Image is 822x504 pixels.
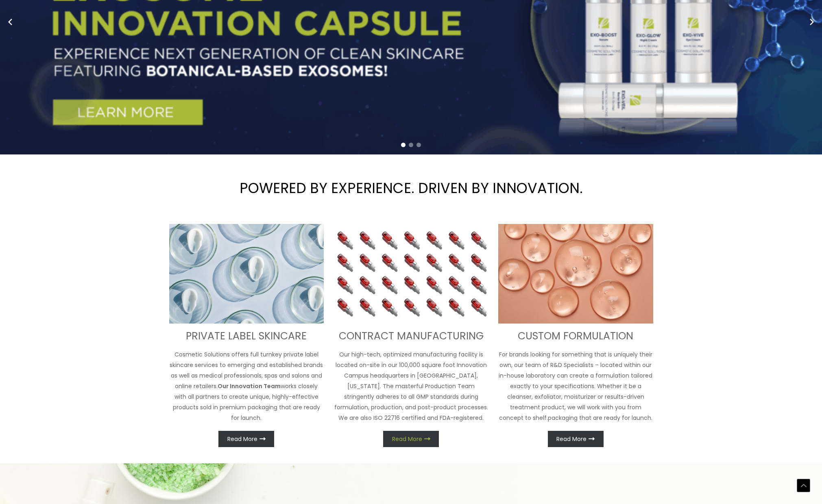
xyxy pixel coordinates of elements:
span: Read More [556,436,587,442]
button: Previous slide [4,16,16,28]
img: turnkey private label skincare [169,224,324,324]
p: For brands looking for something that is uniquely their own, our team of R&D Specialists – locate... [498,349,653,423]
a: Read More [548,431,604,447]
p: Our high-tech, optimized manufacturing facility is located on-site in our 100,000 square foot Inn... [334,349,488,423]
h3: CONTRACT MANUFACTURING [334,330,488,343]
a: Read More [383,431,439,447]
img: Custom Formulation [498,224,653,324]
strong: Our Innovation Team [218,382,281,390]
span: Go to slide 1 [401,143,406,147]
span: Go to slide 3 [416,143,421,147]
img: Contract Manufacturing [334,224,488,324]
span: Read More [392,436,422,442]
h3: CUSTOM FORMULATION [498,330,653,343]
a: Read More [218,431,274,447]
span: Go to slide 2 [409,143,413,147]
p: Cosmetic Solutions offers full turnkey private label skincare services to emerging and establishe... [169,349,324,423]
span: Read More [227,436,257,442]
h3: PRIVATE LABEL SKINCARE [169,330,324,343]
button: Next slide [806,16,818,28]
